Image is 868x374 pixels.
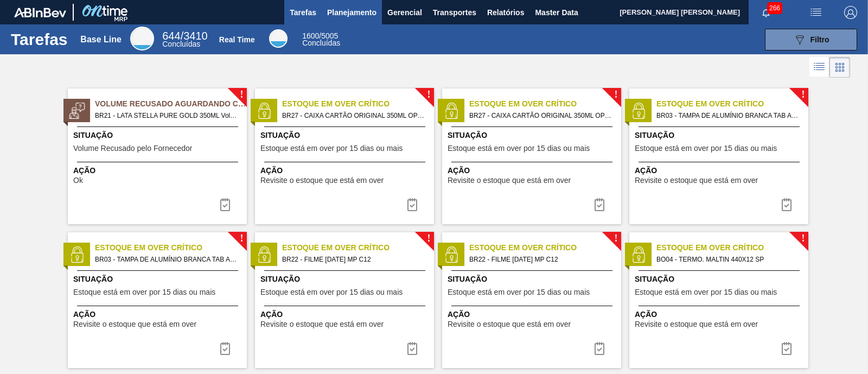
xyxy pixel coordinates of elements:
span: / 3410 [162,30,207,42]
span: Estoque em Over Crítico [282,242,434,253]
button: Filtro [765,29,857,50]
span: ! [427,234,430,243]
span: ! [801,91,805,99]
span: Estoque em Over Crítico [282,98,434,110]
span: Master Data [535,6,578,19]
img: status [69,103,85,119]
span: ! [614,91,617,99]
div: Completar tarefa: 29883833 [399,194,425,215]
span: BR03 - TAMPA DE ALUMÍNIO BRANCA TAB AZUL [95,253,238,265]
button: icon-task complete [774,338,800,359]
span: BR22 - FILME BC 473 MP C12 [469,253,612,265]
span: Revisite o estoque que está em over [448,320,571,328]
span: Ação [635,165,806,176]
div: Completar tarefa: 29883834 [774,194,800,215]
span: ! [240,234,243,243]
h1: Tarefas [11,33,68,46]
button: icon-task complete [586,338,612,359]
div: Completar tarefa: 29883979 [212,194,238,215]
div: Completar tarefa: 29883835 [399,338,425,359]
button: icon-task-complete [212,194,238,215]
span: Estoque está em over por 15 dias ou mais [448,288,590,296]
span: Estoque está em over por 15 dias ou mais [635,144,777,153]
span: Tarefas [290,6,316,19]
img: status [256,103,272,119]
span: BR22 - FILME BC 473 MP C12 [282,253,425,265]
img: Logout [844,6,857,19]
img: status [630,103,647,119]
span: BR21 - LATA STELLA PURE GOLD 350ML Volume - 618837 [95,110,238,122]
img: TNhmsLtSVTkK8tSr43FrP2fwEKptu5GPRR3wAAAABJRU5ErkJggg== [14,8,66,17]
span: BR27 - CAIXA CARTÃO ORIGINAL 350ML OPEN CORNER [282,110,425,122]
span: Gerencial [387,6,422,19]
span: 644 [162,30,180,42]
span: Estoque em Over Crítico [469,98,621,110]
img: icon-task complete [406,342,419,355]
span: Revisite o estoque que está em over [260,176,384,185]
span: Situação [260,130,431,141]
button: icon-task complete [774,194,800,215]
span: Estoque em Over Crítico [656,98,808,110]
span: BR03 - TAMPA DE ALUMÍNIO BRANCA TAB AZUL [656,110,800,122]
div: Base Line [80,35,122,45]
img: status [443,103,459,119]
img: icon-task complete [780,198,793,211]
img: icon-task complete [593,342,606,355]
span: Revisite o estoque que está em over [448,176,571,185]
span: Planejamento [327,6,376,19]
span: Revisite o estoque que está em over [260,320,384,328]
img: icon-task-complete [219,198,232,211]
span: Ação [73,165,244,176]
img: status [256,246,272,263]
span: Ação [448,165,618,176]
span: Situação [635,130,806,141]
span: Ação [635,309,806,320]
span: 1600 [302,31,319,40]
span: ! [801,234,805,243]
img: status [443,246,459,263]
div: Visão em Lista [809,57,829,78]
span: Revisite o estoque que está em over [73,320,196,328]
span: Situação [448,130,618,141]
span: Relatórios [487,6,524,19]
div: Real Time [269,29,288,48]
div: Base Line [130,27,154,50]
span: 266 [767,2,782,14]
span: Revisite o estoque que está em over [635,320,758,328]
div: Completar tarefa: 29883835 [586,338,612,359]
span: Transportes [433,6,476,19]
img: status [69,246,85,263]
button: icon-task complete [399,194,425,215]
span: Situação [73,274,244,285]
span: Estoque em Over Crítico [95,242,247,253]
div: Base Line [162,31,207,48]
span: BR27 - CAIXA CARTÃO ORIGINAL 350ML OPEN CORNER [469,110,612,122]
div: Completar tarefa: 29883834 [212,338,238,359]
img: icon-task complete [780,342,793,355]
span: BO04 - TERMO. MALTIN 440X12 SP [656,253,800,265]
button: icon-task complete [586,194,612,215]
img: userActions [809,6,822,19]
span: Concluídas [162,40,200,48]
span: Situação [73,130,244,141]
span: Estoque está em over por 15 dias ou mais [260,288,403,296]
span: ! [614,234,617,243]
img: icon-task complete [406,198,419,211]
span: Estoque em Over Crítico [656,242,808,253]
span: Ação [73,309,244,320]
div: Real Time [302,33,340,47]
span: Ação [448,309,618,320]
img: status [630,246,647,263]
button: icon-task complete [399,338,425,359]
span: Estoque está em over por 15 dias ou mais [635,288,777,296]
span: Estoque está em over por 15 dias ou mais [448,144,590,153]
span: Situação [635,274,806,285]
img: icon-task complete [219,342,232,355]
div: Real Time [219,35,255,44]
span: Filtro [810,35,829,44]
span: Estoque está em over por 15 dias ou mais [260,144,403,153]
div: Visão em Cards [829,57,850,78]
span: Estoque em Over Crítico [469,242,621,253]
span: Ação [260,165,431,176]
span: Volume Recusado pelo Fornecedor [73,144,192,153]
